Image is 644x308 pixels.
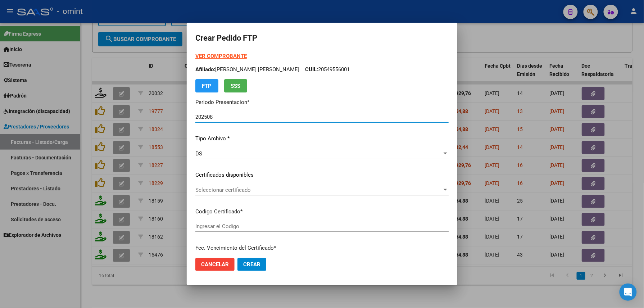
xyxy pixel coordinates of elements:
[195,53,247,59] a: VER COMPROBANTE
[231,83,241,89] span: SSS
[195,187,442,193] span: Seleccionar certificado
[195,150,202,157] span: DS
[195,65,449,74] p: [PERSON_NAME] [PERSON_NAME] 20549556001
[195,98,449,107] p: Periodo Presentacion
[201,261,229,268] span: Cancelar
[195,135,449,143] p: Tipo Archivo *
[202,83,212,89] span: FTP
[195,31,449,45] h2: Crear Pedido FTP
[195,66,215,73] span: Afiliado:
[195,171,449,179] p: Certificados disponibles
[305,66,318,73] span: CUIL:
[243,261,260,268] span: Crear
[195,79,218,92] button: FTP
[237,258,266,271] button: Crear
[195,258,235,271] button: Cancelar
[620,284,637,301] div: Open Intercom Messenger
[195,244,449,252] p: Fec. Vencimiento del Certificado
[224,79,247,92] button: SSS
[195,208,449,216] p: Codigo Certificado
